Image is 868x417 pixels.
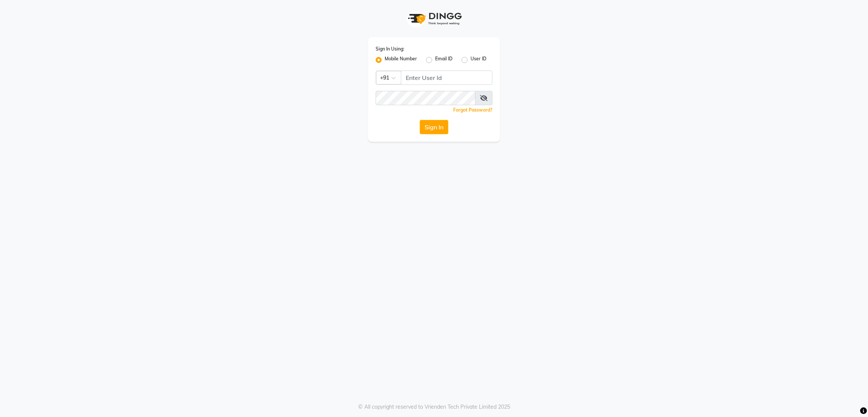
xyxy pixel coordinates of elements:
[376,91,475,105] input: Username
[453,107,492,113] a: Forgot Password?
[404,8,464,30] img: logo1.svg
[435,55,452,64] label: Email ID
[385,55,417,64] label: Mobile Number
[376,46,404,52] label: Sign In Using:
[471,55,486,64] label: User ID
[401,71,492,85] input: Username
[420,120,448,134] button: Sign In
